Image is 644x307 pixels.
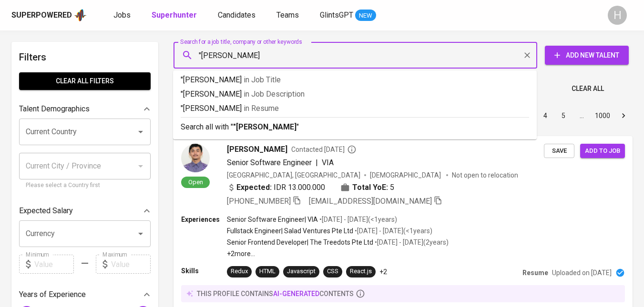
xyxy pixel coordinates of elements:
span: Clear All [572,83,604,95]
span: NEW [355,11,376,20]
p: Years of Experience [19,289,86,300]
p: • [DATE] - [DATE] ( <1 years ) [318,215,397,224]
div: … [574,111,589,120]
div: Redux [231,267,248,276]
span: Save [549,146,570,157]
div: Years of Experience [19,285,151,304]
span: Senior Software Engineer [227,158,312,167]
img: app logo [74,8,87,22]
button: Go to page 1000 [592,108,613,123]
b: Total YoE: [352,182,388,193]
p: "[PERSON_NAME] [181,89,529,100]
div: React.js [350,267,372,276]
span: Add to job [585,146,620,157]
span: in Job Description [244,89,305,99]
button: Save [544,144,574,158]
button: Add to job [580,144,625,158]
svg: By Batam recruiter [347,145,357,154]
span: Jobs [113,10,131,20]
b: Superhunter [152,10,197,20]
button: Go to next page [616,108,631,123]
span: Teams [276,10,299,20]
p: Resume [522,268,548,277]
div: [GEOGRAPHIC_DATA], [GEOGRAPHIC_DATA] [227,170,360,180]
p: +2 more ... [227,249,449,258]
b: Expected: [236,182,272,193]
p: Please select a Country first [26,181,144,190]
div: IDR 13.000.000 [227,182,325,193]
div: Expected Salary [19,201,151,220]
span: Clear All filters [27,75,143,87]
span: in Job Title [244,75,281,84]
span: Candidates [218,10,256,20]
button: Clear [521,49,534,62]
nav: pagination navigation [464,108,633,123]
div: Talent Demographics [19,99,151,119]
div: CSS [327,267,338,276]
div: Superpowered [11,10,72,21]
div: H [608,6,627,25]
input: Value [34,255,74,274]
div: HTML [259,267,276,276]
span: | [316,157,318,168]
p: Uploaded on [DATE] [552,268,612,277]
a: Teams [276,10,301,21]
button: Go to page 5 [556,108,571,123]
span: [EMAIL_ADDRESS][DOMAIN_NAME] [309,197,432,206]
span: [PHONE_NUMBER] [227,197,291,206]
button: Add New Talent [545,46,629,65]
p: Senior Software Engineer | VIA [227,215,318,224]
button: Open [134,125,147,139]
p: • [DATE] - [DATE] ( <1 years ) [353,226,432,236]
input: Value [111,255,151,274]
p: Fullstack Engineer | Salad Ventures Pte Ltd [227,226,353,236]
button: Open [134,227,147,240]
p: "[PERSON_NAME] [181,74,529,86]
span: VIA [322,158,334,167]
p: • [DATE] - [DATE] ( 2 years ) [373,238,449,247]
span: 5 [390,182,394,193]
a: GlintsGPT NEW [320,10,376,21]
p: Experiences [181,215,227,224]
p: Expected Salary [19,205,73,217]
p: +2 [379,267,387,277]
p: Search all with " " [181,121,529,133]
p: Talent Demographics [19,103,90,115]
span: [DEMOGRAPHIC_DATA] [370,170,442,180]
button: Go to page 4 [538,108,553,123]
p: "[PERSON_NAME] [181,103,529,114]
p: Not open to relocation [452,170,518,180]
span: Open [184,178,207,186]
p: Senior Frontend Developer | The Treedots Pte Ltd [227,238,373,247]
span: AI-generated [273,290,319,297]
span: GlintsGPT [320,10,353,20]
span: [PERSON_NAME] [227,144,287,155]
span: Add New Talent [552,50,621,61]
p: Skills [181,266,227,276]
div: Javascript [287,267,316,276]
img: b7c226e3fdd8ff9d338d4041630f3341.jpg [181,144,210,172]
button: Clear All [568,80,608,98]
a: Superpoweredapp logo [11,8,87,22]
span: Contacted [DATE] [291,145,357,154]
a: Jobs [113,10,133,21]
span: in Resume [244,104,279,113]
b: "[PERSON_NAME] [233,122,296,131]
h6: Filters [19,50,151,65]
button: Clear All filters [19,72,151,90]
a: Superhunter [152,10,199,21]
p: this profile contains contents [197,289,354,298]
a: Candidates [218,10,257,21]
